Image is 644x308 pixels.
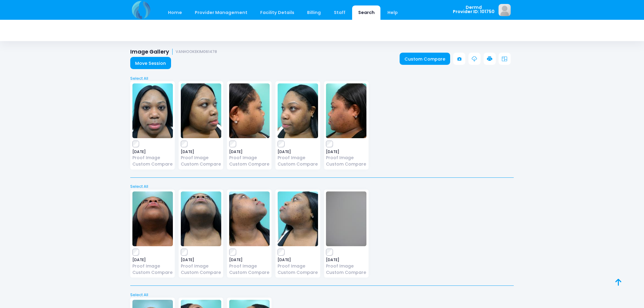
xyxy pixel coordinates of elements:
img: image [326,191,366,246]
a: Proof Image [181,155,221,161]
span: [DATE] [181,150,221,154]
a: Select All [128,184,516,190]
a: Custom Compare [400,53,450,65]
img: image [499,4,511,16]
a: Custom Compare [132,269,173,276]
a: Proof Image [181,263,221,269]
a: Custom Compare [132,161,173,167]
a: Search [352,5,380,20]
span: [DATE] [181,258,221,262]
a: Proof Image [132,155,173,161]
h1: Image Gallery [130,49,217,55]
img: image [229,83,270,138]
a: Select All [128,75,516,82]
a: Select All [128,292,516,298]
a: Custom Compare [326,269,366,276]
a: Proof Image [278,155,318,161]
img: image [278,191,318,246]
a: Billing [301,5,327,20]
a: Proof Image [132,263,173,269]
span: [DATE] [132,150,173,154]
img: image [229,191,270,246]
a: Proof Image [229,155,270,161]
a: Custom Compare [278,161,318,167]
a: Proof Image [229,263,270,269]
a: Move Session [130,57,171,69]
span: [DATE] [326,150,366,154]
span: [DATE] [229,150,270,154]
a: Facility Details [254,5,300,20]
a: Proof Image [326,155,366,161]
a: Home [162,5,188,20]
a: Proof Image [278,263,318,269]
a: Provider Management [189,5,253,20]
span: [DATE] [278,150,318,154]
small: VANHOOKEKIM061478 [176,50,217,54]
a: Custom Compare [181,161,221,167]
a: Custom Compare [229,161,270,167]
img: image [132,83,173,138]
span: Dermd Provider ID: 101750 [453,5,495,14]
img: image [326,83,366,138]
span: [DATE] [326,258,366,262]
a: Proof Image [326,263,366,269]
a: Custom Compare [229,269,270,276]
span: [DATE] [229,258,270,262]
a: Custom Compare [326,161,366,167]
span: [DATE] [278,258,318,262]
img: image [181,83,221,138]
a: Help [382,5,404,20]
img: image [181,191,221,246]
img: image [278,83,318,138]
a: Custom Compare [278,269,318,276]
a: Staff [328,5,351,20]
img: image [132,191,173,246]
span: [DATE] [132,258,173,262]
a: Custom Compare [181,269,221,276]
